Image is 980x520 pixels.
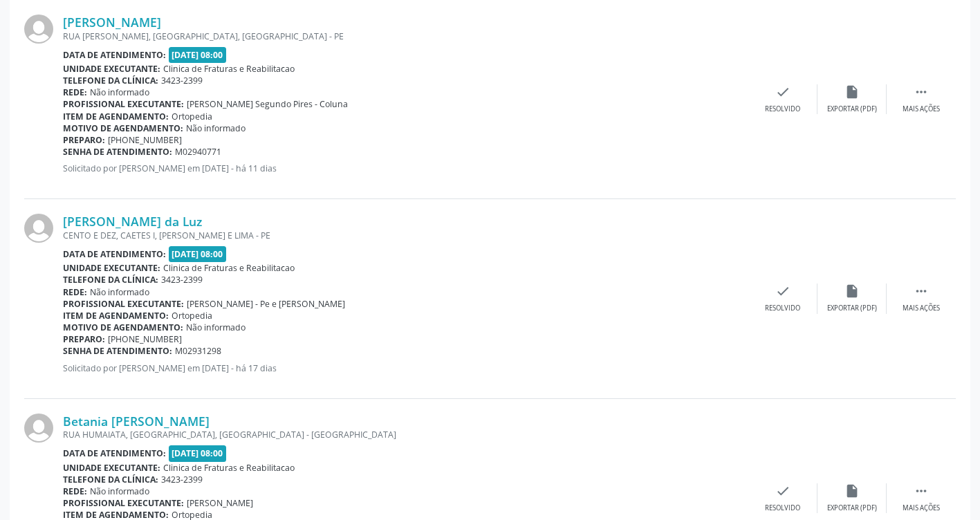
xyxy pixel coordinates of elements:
div: Mais ações [903,503,940,513]
a: Betania [PERSON_NAME] [63,414,210,429]
b: Telefone da clínica: [63,75,158,86]
span: Não informado [186,322,246,333]
b: Preparo: [63,134,105,146]
div: Resolvido [765,104,800,114]
span: [DATE] 08:00 [169,445,227,461]
span: [PHONE_NUMBER] [108,333,182,345]
i: insert_drive_file [844,483,860,499]
div: CENTO E DEZ, CAETES I, [PERSON_NAME] E LIMA - PE [63,230,748,241]
div: RUA [PERSON_NAME], [GEOGRAPHIC_DATA], [GEOGRAPHIC_DATA] - PE [63,30,748,42]
b: Unidade executante: [63,63,160,75]
span: M02940771 [175,146,221,158]
b: Telefone da clínica: [63,474,158,485]
b: Rede: [63,86,87,98]
b: Preparo: [63,333,105,345]
span: Ortopedia [172,111,212,122]
i: check [775,483,791,499]
a: [PERSON_NAME] da Luz [63,214,202,229]
div: RUA HUMAIATA, [GEOGRAPHIC_DATA], [GEOGRAPHIC_DATA] - [GEOGRAPHIC_DATA] [63,429,748,440]
i: check [775,284,791,299]
b: Data de atendimento: [63,49,166,61]
span: 3423-2399 [161,274,203,286]
div: Mais ações [903,304,940,313]
span: Não informado [90,286,149,298]
i: check [775,84,791,100]
p: Solicitado por [PERSON_NAME] em [DATE] - há 11 dias [63,162,748,174]
span: Clinica de Fraturas e Reabilitacao [163,262,295,274]
div: Exportar (PDF) [827,104,877,114]
span: [DATE] 08:00 [169,246,227,262]
div: Exportar (PDF) [827,503,877,513]
i: insert_drive_file [844,284,860,299]
span: Não informado [90,485,149,497]
p: Solicitado por [PERSON_NAME] em [DATE] - há 17 dias [63,362,748,374]
b: Profissional executante: [63,298,184,310]
div: Resolvido [765,503,800,513]
b: Motivo de agendamento: [63,322,183,333]
div: Exportar (PDF) [827,304,877,313]
b: Profissional executante: [63,497,184,509]
b: Motivo de agendamento: [63,122,183,134]
span: Não informado [90,86,149,98]
span: 3423-2399 [161,474,203,485]
b: Senha de atendimento: [63,345,172,357]
span: [PHONE_NUMBER] [108,134,182,146]
span: Clinica de Fraturas e Reabilitacao [163,462,295,474]
b: Item de agendamento: [63,111,169,122]
b: Rede: [63,485,87,497]
span: [DATE] 08:00 [169,47,227,63]
span: 3423-2399 [161,75,203,86]
a: [PERSON_NAME] [63,15,161,30]
b: Telefone da clínica: [63,274,158,286]
b: Data de atendimento: [63,447,166,459]
b: Item de agendamento: [63,310,169,322]
span: Clinica de Fraturas e Reabilitacao [163,63,295,75]
i: insert_drive_file [844,84,860,100]
span: Não informado [186,122,246,134]
span: M02931298 [175,345,221,357]
img: img [24,414,53,443]
b: Senha de atendimento: [63,146,172,158]
i:  [914,84,929,100]
div: Mais ações [903,104,940,114]
i:  [914,284,929,299]
b: Data de atendimento: [63,248,166,260]
b: Unidade executante: [63,262,160,274]
span: Ortopedia [172,310,212,322]
b: Profissional executante: [63,98,184,110]
span: [PERSON_NAME] Segundo Pires - Coluna [187,98,348,110]
img: img [24,15,53,44]
i:  [914,483,929,499]
b: Unidade executante: [63,462,160,474]
img: img [24,214,53,243]
span: [PERSON_NAME] - Pe e [PERSON_NAME] [187,298,345,310]
div: Resolvido [765,304,800,313]
span: [PERSON_NAME] [187,497,253,509]
b: Rede: [63,286,87,298]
